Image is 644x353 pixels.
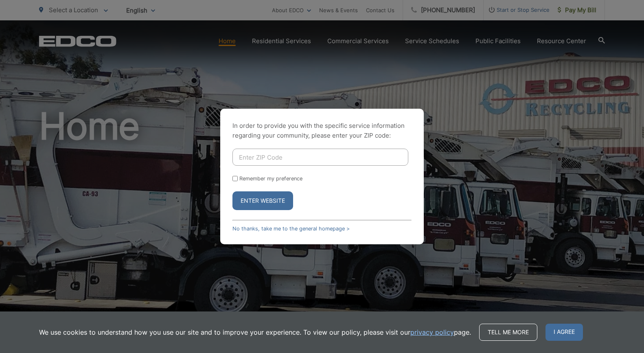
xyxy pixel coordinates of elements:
[232,121,412,140] p: In order to provide you with the specific service information regarding your community, please en...
[545,324,583,341] span: I agree
[479,324,537,341] a: Tell me more
[232,149,408,166] input: Enter ZIP Code
[39,327,471,337] p: We use cookies to understand how you use our site and to improve your experience. To view our pol...
[239,175,302,182] label: Remember my preference
[232,226,350,232] a: No thanks, take me to the general homepage >
[232,191,293,210] button: Enter Website
[410,327,454,337] a: privacy policy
